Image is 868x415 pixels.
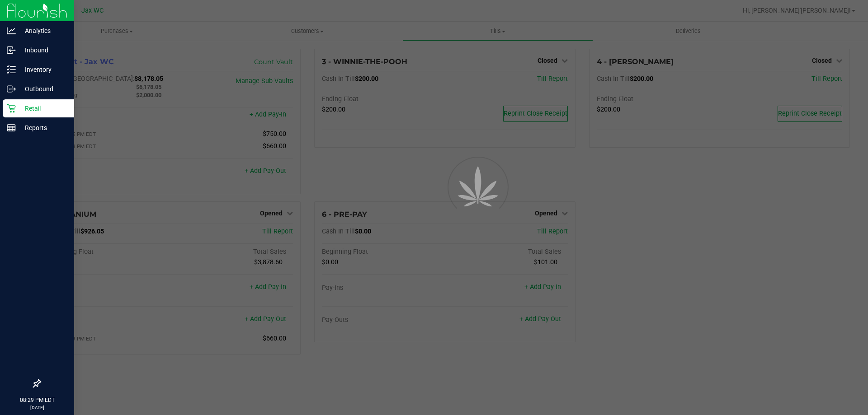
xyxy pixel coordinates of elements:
[16,25,70,36] p: Analytics
[16,122,70,133] p: Reports
[7,84,16,93] inline-svg: Outbound
[4,396,70,404] p: 08:29 PM EDT
[7,26,16,35] inline-svg: Analytics
[16,45,70,56] p: Inbound
[7,123,16,132] inline-svg: Reports
[16,64,70,75] p: Inventory
[7,46,16,55] inline-svg: Inbound
[16,103,70,114] p: Retail
[7,65,16,74] inline-svg: Inventory
[7,104,16,113] inline-svg: Retail
[4,404,70,411] p: [DATE]
[16,84,70,94] p: Outbound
